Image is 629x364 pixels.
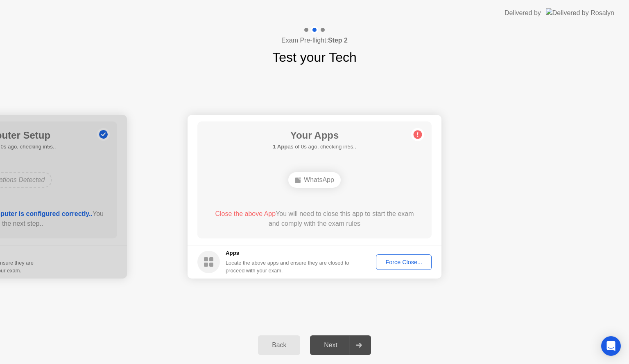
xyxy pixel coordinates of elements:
[379,259,429,265] div: Force Close...
[260,342,298,349] div: Back
[288,172,341,188] div: WhatsApp
[505,8,541,18] div: Delivered by
[272,47,357,67] h1: Test your Tech
[601,336,621,356] div: Open Intercom Messenger
[310,335,371,355] button: Next
[312,342,349,349] div: Next
[273,144,287,150] b: 1 App
[376,254,432,270] button: Force Close...
[209,209,420,229] div: You will need to close this app to start the exam and comply with the exam rules
[215,210,276,217] span: Close the above App
[546,8,614,18] img: Delivered by Rosalyn
[281,36,348,45] h4: Exam Pre-flight:
[273,128,356,143] h1: Your Apps
[226,259,350,274] div: Locate the above apps and ensure they are closed to proceed with your exam.
[273,143,356,151] h5: as of 0s ago, checking in5s..
[328,37,348,44] b: Step 2
[226,249,350,257] h5: Apps
[258,335,300,355] button: Back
